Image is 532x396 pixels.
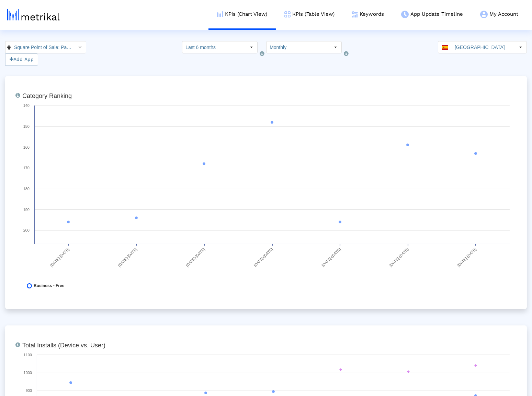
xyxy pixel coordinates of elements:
text: [DATE]-[DATE] [185,247,206,268]
tspan: Total Installs (Device vs. User) [22,342,105,349]
text: [DATE]-[DATE] [321,247,341,268]
text: [DATE]-[DATE] [389,247,409,268]
span: Business - Free [34,283,64,288]
text: 200 [23,228,30,232]
text: 190 [23,208,30,212]
text: 170 [23,166,30,170]
img: app-update-menu-icon.png [401,11,409,18]
text: 1100 [24,353,32,357]
text: 900 [26,388,32,393]
img: my-account-menu-icon.png [480,11,488,18]
div: Select [74,41,86,53]
text: 1000 [24,371,32,375]
div: Select [330,41,341,53]
tspan: Category Ranking [22,92,72,99]
text: [DATE]-[DATE] [253,247,273,268]
img: metrical-logo-light.png [7,9,60,21]
div: Select [515,41,527,53]
text: 180 [23,187,30,191]
img: kpi-chart-menu-icon.png [217,11,223,17]
text: [DATE]-[DATE] [117,247,138,268]
img: keywords.png [352,11,358,17]
text: 140 [23,103,30,108]
text: [DATE]-[DATE] [456,247,477,268]
text: 160 [23,145,30,149]
img: kpi-table-menu-icon.png [284,11,291,17]
text: [DATE]-[DATE] [49,247,70,268]
text: 150 [23,124,30,128]
button: Add App [5,53,38,66]
div: Select [246,41,257,53]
